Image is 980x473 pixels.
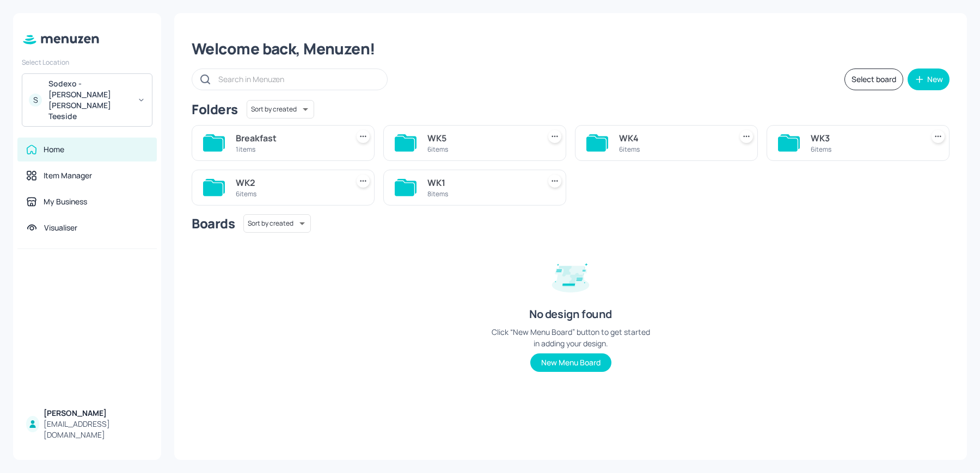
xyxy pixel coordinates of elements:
img: design-empty [543,248,598,302]
div: Sort by created [243,213,311,234]
div: Sodexo - [PERSON_NAME] [PERSON_NAME] Teeside [48,78,131,122]
div: WK2 [236,176,344,189]
input: Search in Menuzen [218,71,376,87]
button: Select board [844,69,903,90]
button: New Menu Board [530,353,611,372]
div: S [29,94,42,107]
div: Home [44,144,64,155]
div: 6 items [427,145,535,154]
div: Visualiser [44,222,77,233]
div: 6 items [236,189,344,198]
div: 6 items [811,145,918,154]
div: No design found [529,307,612,322]
div: 1 items [236,145,344,154]
div: Item Manager [44,170,92,181]
div: Boards [192,215,235,232]
div: Welcome back, Menuzen! [192,39,950,59]
div: WK4 [619,132,727,145]
div: New [927,76,943,83]
div: Folders [192,101,238,118]
div: [PERSON_NAME] [44,408,148,419]
div: Sort by created [247,98,314,120]
div: WK5 [427,132,535,145]
div: WK3 [811,132,918,145]
div: Breakfast [236,132,344,145]
div: My Business [44,196,87,207]
div: 8 items [427,189,535,198]
div: WK1 [427,176,535,189]
button: New [908,69,950,90]
div: [EMAIL_ADDRESS][DOMAIN_NAME] [44,419,148,440]
div: Select Location [22,58,152,67]
div: Click “New Menu Board” button to get started in adding your design. [489,326,652,349]
div: 6 items [619,145,727,154]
